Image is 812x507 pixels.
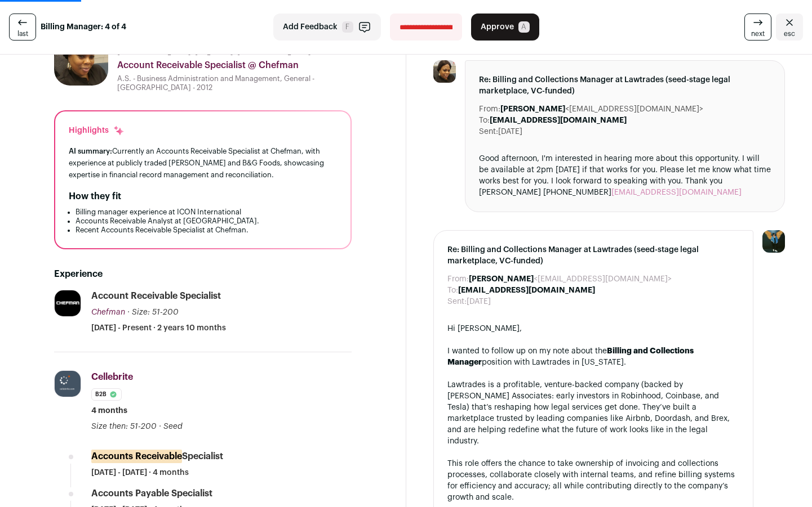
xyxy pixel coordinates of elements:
div: Account Receivable Specialist @ Chefman [117,59,352,72]
div: Accounts Payable Specialist [91,487,212,500]
span: [DATE] - [DATE] · 4 months [91,467,189,478]
a: next [744,14,771,41]
li: Accounts Receivable Analyst at [GEOGRAPHIC_DATA]. [76,217,337,226]
b: [EMAIL_ADDRESS][DOMAIN_NAME] [458,286,595,294]
a: [EMAIL_ADDRESS][DOMAIN_NAME] [611,189,742,196]
span: F [342,21,353,33]
dd: [DATE] [498,126,522,137]
dt: From: [479,104,500,115]
button: Approve A [471,14,539,41]
b: [PERSON_NAME] [500,105,565,113]
span: AI summary: [69,147,112,155]
span: esc [784,29,795,38]
a: Close [776,14,803,41]
img: 52187ca0abfc84a2993b9b59bd9380ccc84cb2a9c0942a2d4ae1b1529814643e.jpg [54,32,108,86]
span: Re: Billing and Collections Manager at Lawtrades (seed-stage legal marketplace, VC-funded) [447,244,740,267]
span: [DATE] - Present · 2 years 10 months [91,322,226,334]
dd: <[EMAIL_ADDRESS][DOMAIN_NAME]> [469,273,672,285]
dt: Sent: [447,296,467,307]
span: next [751,29,765,38]
strong: Billing Manager: 4 of 4 [41,21,126,33]
div: This role offers the chance to take ownership of invoicing and collections processes, collaborate... [447,458,740,503]
div: Specialist [91,450,223,463]
dt: To: [479,115,490,126]
div: Account Receivable Specialist [91,290,221,302]
b: [PERSON_NAME] [469,275,534,283]
dt: Sent: [479,126,498,137]
span: Cellebrite [91,373,133,382]
mark: Accounts Receivable [91,450,182,463]
img: 12031951-medium_jpg [762,230,785,253]
span: Re: Billing and Collections Manager at Lawtrades (seed-stage legal marketplace, VC-funded) [479,74,771,97]
img: 0191a3b4cd6cf3ab23bb8e07f072076b3c821f203830e3c3ea441c086ab3549e.jpg [55,290,81,316]
span: A [518,21,530,33]
span: Approve [481,21,514,33]
span: Chefman [91,308,125,316]
button: Add Feedback F [273,14,381,41]
h2: Experience [54,267,352,281]
span: Add Feedback [283,21,338,33]
div: A.S. - Business Administration and Management, General - [GEOGRAPHIC_DATA] - 2012 [117,74,352,92]
h2: How they fit [69,190,121,203]
span: Size then: 51-200 [91,423,157,430]
li: Billing manager experience at ICON International [76,208,337,217]
b: [EMAIL_ADDRESS][DOMAIN_NAME] [490,116,627,124]
span: 4 months [91,405,127,416]
span: · Size: 51-200 [127,308,179,316]
img: 52187ca0abfc84a2993b9b59bd9380ccc84cb2a9c0942a2d4ae1b1529814643e.jpg [433,60,456,83]
li: Recent Accounts Receivable Specialist at Chefman. [76,226,337,235]
div: Good afternoon, I'm interested in hearing more about this opportunity. I will be available at 2pm... [479,153,771,198]
img: 1b7d105ec245cc223d13126dccc68273a3d1aaaa89a074b60da3d025d28f93e3.jpg [55,371,81,397]
dd: [DATE] [467,296,491,307]
dt: From: [447,273,469,285]
div: Lawtrades is a profitable, venture-backed company (backed by [PERSON_NAME] Associates: early inve... [447,379,740,447]
dd: <[EMAIL_ADDRESS][DOMAIN_NAME]> [500,104,703,115]
span: last [17,29,28,38]
span: Seed [163,423,183,430]
span: · [159,421,161,432]
a: last [9,14,36,41]
div: I wanted to follow up on my note about the position with Lawtrades in [US_STATE]. [447,346,740,368]
dt: To: [447,285,458,296]
li: B2B [91,388,122,401]
div: Currently an Accounts Receivable Specialist at Chefman, with experience at publicly traded [PERSO... [69,145,337,181]
div: Hi [PERSON_NAME], [447,323,740,334]
div: Highlights [69,125,125,136]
